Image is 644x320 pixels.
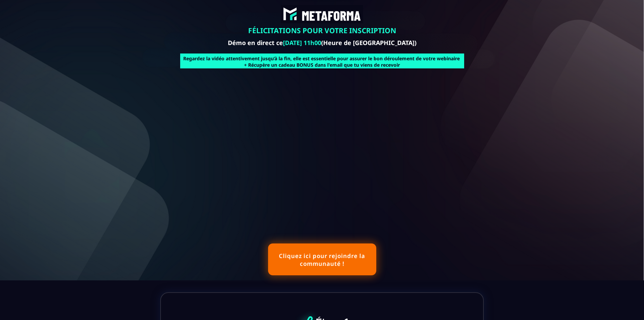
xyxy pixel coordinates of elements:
text: Démo en direct ce (Heure de [GEOGRAPHIC_DATA]) [5,37,639,48]
b: [DATE] 11h00 [283,39,321,47]
text: Regardez la vidéo attentivement jusqu’à la fin, elle est essentielle pour assurer le bon déroulem... [180,54,464,70]
img: abe9e435164421cb06e33ef15842a39e_e5ef653356713f0d7dd3797ab850248d_Capture_d%E2%80%99e%CC%81cran_2... [281,5,363,23]
text: FÉLICITATIONS POUR VOTRE INSCRIPTION [5,25,639,37]
button: Cliquez ici pour rejoindre la communauté ! [268,243,376,275]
